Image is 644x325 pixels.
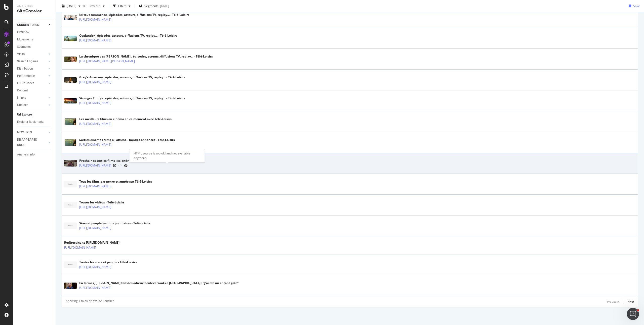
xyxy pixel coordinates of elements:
[79,38,111,43] a: [URL][DOMAIN_NAME]
[17,152,35,157] div: Analysis Info
[83,3,87,8] span: vs
[79,285,111,290] a: [URL][DOMAIN_NAME]
[64,77,77,83] img: main image
[79,184,111,189] a: [URL][DOMAIN_NAME]
[64,57,77,62] img: main image
[79,226,111,231] a: [URL][DOMAIN_NAME]
[64,160,77,167] img: main image
[17,112,33,117] div: Url Explorer
[607,299,619,305] button: Previous
[17,73,35,79] div: Performance
[17,73,47,79] a: Performance
[17,8,52,14] div: SiteCrawler
[17,81,47,86] a: HTTP Codes
[67,4,76,8] span: 2025 Aug. 31st
[79,138,175,142] div: Sorties cinema : films à l'affiche - bandes annonces - Télé-Loisirs
[79,158,162,163] div: Prochaines sorties films : calendrier cinema - box office
[64,139,77,146] img: main image
[64,245,96,250] a: [URL][DOMAIN_NAME]
[17,51,25,57] div: Visits
[17,66,47,71] a: Distribution
[627,2,640,10] button: Save
[17,137,43,148] div: DISAPPEARED URLS
[64,261,77,268] img: main image
[79,117,172,121] div: Les meilleurs films au cinéma en ce moment avec Télé-Loisirs
[17,102,47,108] a: Outlinks
[79,80,111,85] a: [URL][DOMAIN_NAME]
[87,4,101,8] span: Previous
[64,98,77,104] img: main image
[17,130,32,135] div: NEW URLS
[64,223,77,229] img: main image
[17,22,47,28] a: CURRENT URLS
[17,95,47,100] a: Inlinks
[79,33,177,38] div: Outlander , épisodes, acteurs, diffusions TV, replay... - Télé-Loisirs
[17,59,38,64] div: Search Engines
[129,149,205,162] div: HTML source is too old and not available anymore.
[137,2,171,10] button: Segments[DATE]
[17,102,28,108] div: Outlinks
[17,88,28,93] div: Content
[118,164,122,168] button: View HTML Source
[17,22,39,28] div: CURRENT URLS
[79,221,150,226] div: Stars et people les plus populaires - Télé-Loisirs
[17,59,47,64] a: Search Engines
[64,283,77,289] img: main image
[17,30,29,35] div: Overview
[79,163,111,168] a: [URL][DOMAIN_NAME]
[79,121,111,126] a: [URL][DOMAIN_NAME]
[113,164,116,167] a: Visit Online Page
[87,2,107,10] button: Previous
[17,4,52,8] div: Analytics
[79,17,111,22] a: [URL][DOMAIN_NAME]
[627,300,634,304] div: Next
[79,75,185,80] div: Grey's Anatomy , épisodes, acteurs, diffusions TV, replay... - Télé-Loisirs
[79,260,137,264] div: Toutes les stars et people - Télé-Loisirs
[17,37,52,42] a: Movements
[79,200,128,205] div: Toutes les vidéos - Télé-Loisirs
[160,4,169,8] div: [DATE]
[66,299,114,305] div: Showing 1 to 50 of 795,523 entries
[17,130,47,135] a: NEW URLS
[118,4,127,8] div: Filters
[79,264,111,269] a: [URL][DOMAIN_NAME]
[64,36,77,41] img: main image
[79,59,135,64] a: [URL][DOMAIN_NAME][PERSON_NAME]
[79,13,189,17] div: Ici tout commence , épisodes, acteurs, diffusions TV, replay... - Télé-Loisirs
[17,44,52,49] a: Segments
[64,181,77,187] img: main image
[17,137,47,148] a: DISAPPEARED URLS
[60,2,83,10] button: [DATE]
[17,112,52,117] a: Url Explorer
[64,240,119,245] div: Redirecting to [URL][DOMAIN_NAME]
[17,30,52,35] a: Overview
[17,88,52,93] a: Content
[17,95,26,100] div: Inlinks
[124,163,128,168] a: URL Inspection
[17,37,33,42] div: Movements
[627,299,634,305] button: Next
[633,4,640,8] div: Save
[79,179,152,184] div: Tous les films par genre et année sur Télé-Loisirs
[79,205,111,210] a: [URL][DOMAIN_NAME]
[79,142,111,147] a: [URL][DOMAIN_NAME]
[111,2,133,10] button: Filters
[627,308,639,320] iframe: Intercom live chat
[17,81,34,86] div: HTTP Codes
[17,44,31,49] div: Segments
[144,4,158,8] span: Segments
[64,202,77,208] img: main image
[79,96,185,100] div: Stranger Things , épisodes, acteurs, diffusions TV, replay... - Télé-Loisirs
[17,119,52,125] a: Explorer Bookmarks
[17,51,47,57] a: Visits
[79,54,213,59] div: La chronique des [PERSON_NAME] , épisodes, acteurs, diffusions TV, replay... - Télé-Loisirs
[79,100,111,105] a: [URL][DOMAIN_NAME]
[607,300,619,304] div: Previous
[64,15,77,20] img: main image
[17,66,33,71] div: Distribution
[17,152,52,157] a: Analysis Info
[17,119,44,125] div: Explorer Bookmarks
[79,281,239,285] div: En larmes, [PERSON_NAME] fait des adieux bouleversants à [GEOGRAPHIC_DATA] : "J’ai été un enfant ...
[64,118,77,125] img: main image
